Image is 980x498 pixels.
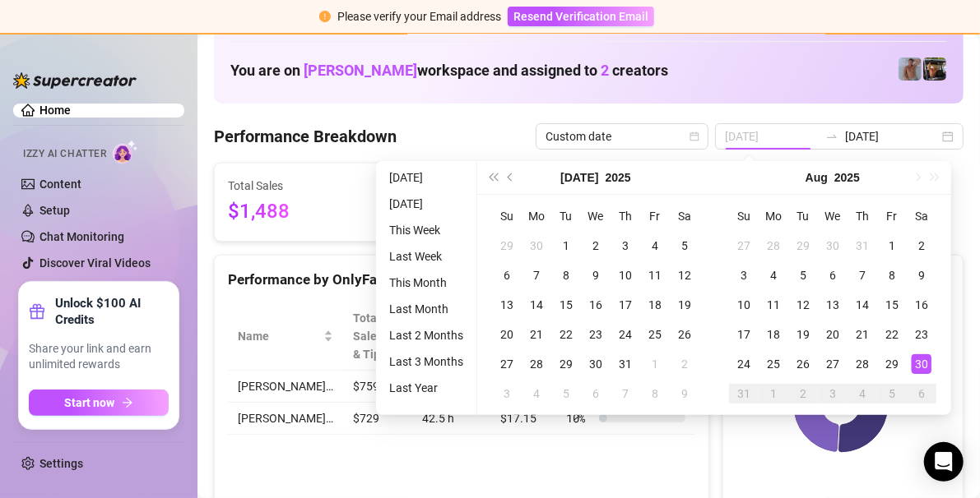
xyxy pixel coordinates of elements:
[497,354,517,374] div: 27
[611,261,640,290] td: 2025-07-10
[882,384,902,403] div: 5
[581,290,611,320] td: 2025-07-16
[793,384,813,403] div: 2
[670,231,699,261] td: 2025-07-05
[586,325,606,344] div: 23
[759,261,788,290] td: 2025-08-04
[492,201,522,231] th: Su
[823,354,843,374] div: 27
[907,261,936,290] td: 2025-08-09
[522,349,551,379] td: 2025-07-28
[319,11,331,22] span: exclamation-circle
[640,349,670,379] td: 2025-08-01
[852,325,872,344] div: 21
[581,320,611,349] td: 2025-07-23
[492,290,522,320] td: 2025-07-13
[818,379,848,408] td: 2025-09-03
[581,349,611,379] td: 2025-07-30
[848,261,877,290] td: 2025-08-07
[522,231,551,261] td: 2025-06-30
[640,231,670,261] td: 2025-07-04
[848,231,877,261] td: 2025-07-31
[907,231,936,261] td: 2025-08-02
[29,303,45,320] span: gift
[39,256,151,270] a: Discover Viral Videos
[899,58,922,81] img: Joey
[759,379,788,408] td: 2025-09-01
[586,265,606,285] div: 9
[551,320,581,349] td: 2025-07-22
[527,325,546,344] div: 21
[670,349,699,379] td: 2025-08-02
[848,379,877,408] td: 2025-09-04
[55,295,169,328] strong: Unlock $100 AI Credits
[228,371,343,403] td: [PERSON_NAME]…
[522,379,551,408] td: 2025-08-04
[581,261,611,290] td: 2025-07-09
[882,325,902,344] div: 22
[852,384,872,403] div: 4
[848,320,877,349] td: 2025-08-21
[818,261,848,290] td: 2025-08-06
[793,265,813,285] div: 5
[907,201,936,231] th: Sa
[823,325,843,344] div: 20
[912,354,931,374] div: 30
[497,236,517,256] div: 29
[566,409,592,427] span: 10 %
[640,320,670,349] td: 2025-07-25
[818,201,848,231] th: We
[383,378,470,398] li: Last Year
[611,201,640,231] th: Th
[848,349,877,379] td: 2025-08-28
[912,384,931,403] div: 6
[759,201,788,231] th: Mo
[556,265,576,285] div: 8
[238,327,320,345] span: Name
[522,261,551,290] td: 2025-07-07
[383,168,470,187] li: [DATE]
[412,403,490,435] td: 42.5 h
[848,290,877,320] td: 2025-08-14
[924,442,964,482] div: Open Intercom Messenger
[825,130,838,143] span: swap-right
[823,265,843,285] div: 6
[556,384,576,403] div: 5
[337,7,501,25] div: Please verify your Email address
[788,379,818,408] td: 2025-09-02
[551,201,581,231] th: Tu
[304,62,417,79] span: [PERSON_NAME]
[228,302,343,371] th: Name
[522,201,551,231] th: Mo
[734,295,754,315] div: 10
[759,320,788,349] td: 2025-08-18
[645,265,665,285] div: 11
[825,130,838,143] span: to
[551,290,581,320] td: 2025-07-15
[556,295,576,315] div: 15
[690,131,699,141] span: calendar
[640,201,670,231] th: Fr
[912,295,931,315] div: 16
[513,10,648,23] span: Resend Verification Email
[343,371,412,403] td: $759
[490,403,556,435] td: $17.15
[877,261,907,290] td: 2025-08-08
[611,320,640,349] td: 2025-07-24
[882,265,902,285] div: 8
[383,247,470,266] li: Last Week
[852,236,872,256] div: 31
[670,261,699,290] td: 2025-07-12
[675,384,694,403] div: 9
[214,125,397,148] h4: Performance Breakdown
[729,349,759,379] td: 2025-08-24
[343,302,412,371] th: Total Sales & Tips
[788,231,818,261] td: 2025-07-29
[788,261,818,290] td: 2025-08-05
[611,379,640,408] td: 2025-08-07
[675,295,694,315] div: 19
[806,161,828,194] button: Choose a month
[907,349,936,379] td: 2025-08-30
[228,177,378,195] span: Total Sales
[764,325,783,344] div: 18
